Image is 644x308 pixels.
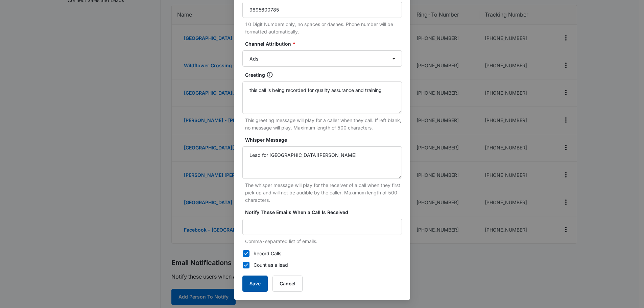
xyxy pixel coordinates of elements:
textarea: Lead for [GEOGRAPHIC_DATA][PERSON_NAME] [242,146,402,179]
p: The whisper message will play for the receiver of a call when they first pick up and will not be ... [245,182,402,204]
label: Channel Attribution [245,40,405,48]
button: Save [242,276,268,292]
textarea: this call is being recorded for quality assurance and training [242,81,402,114]
p: Greeting [245,71,265,79]
p: This greeting message will play for a caller when they call. If left blank, no message will play.... [245,117,402,132]
label: Count as a lead [242,261,402,269]
label: Record Calls [242,250,402,257]
button: Cancel [272,276,303,292]
label: Whisper Message [245,136,405,144]
p: Comma-separated list of emails. [245,238,402,245]
label: Notify These Emails When a Call Is Received [245,209,405,216]
p: 10 Digit Numbers only, no spaces or dashes. Phone number will be formatted automatically. [245,21,402,35]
